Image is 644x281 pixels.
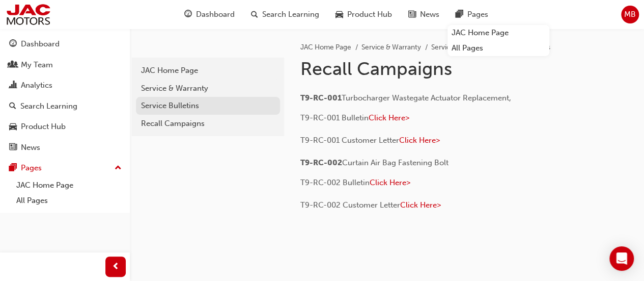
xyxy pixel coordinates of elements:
[300,136,399,145] span: T9-RC-001 Customer Letter
[9,143,17,152] span: news-icon
[4,138,126,157] a: News
[335,8,343,21] span: car-icon
[4,159,126,177] button: Pages
[136,80,280,97] a: Service & Warranty
[9,40,17,49] span: guage-icon
[9,102,16,111] span: search-icon
[420,9,439,20] span: News
[408,8,416,21] span: news-icon
[609,246,634,271] div: Open Intercom Messenger
[300,43,351,52] a: JAC Home Page
[300,58,567,80] h1: Recall Campaigns
[262,9,319,20] span: Search Learning
[112,261,120,273] span: prev-icon
[141,83,275,94] div: Service & Warranty
[196,9,235,20] span: Dashboard
[4,76,126,95] a: Analytics
[300,200,400,210] span: T9-RC-002 Customer Letter
[370,178,410,187] a: Click Here>
[4,56,126,74] a: My Team
[400,4,447,25] a: news-iconNews
[9,122,17,132] span: car-icon
[361,43,421,52] a: Service & Warranty
[300,178,370,187] span: T9-RC-002 Bulletin
[9,164,17,173] span: pages-icon
[20,100,77,112] div: Search Learning
[300,113,369,122] span: T9-RC-001 Bulletin
[431,43,484,52] a: Service Bulletins
[347,9,392,20] span: Product Hub
[5,3,51,26] img: jac-portal
[399,136,440,145] a: Click Here>
[467,9,488,20] span: Pages
[12,193,126,209] a: All Pages
[136,115,280,133] a: Recall Campaigns
[624,9,636,20] span: MB
[251,8,258,21] span: search-icon
[369,113,409,122] a: Click Here>
[4,35,126,54] a: Dashboard
[21,59,53,71] div: My Team
[136,97,280,115] a: Service Bulletins
[21,38,60,50] div: Dashboard
[21,142,40,154] div: News
[4,33,126,159] button: DashboardMy TeamAnalyticsSearch LearningProduct HubNews
[21,162,42,174] div: Pages
[141,65,275,76] div: JAC Home Page
[447,4,496,25] a: pages-iconPages
[300,93,342,103] span: T9-RC-001
[456,8,463,21] span: pages-icon
[327,4,400,25] a: car-iconProduct Hub
[141,100,275,112] div: Service Bulletins
[136,62,280,80] a: JAC Home Page
[184,8,192,21] span: guage-icon
[447,40,549,56] a: All Pages
[342,93,511,103] span: Turbocharger Wastegate Actuator Replacement,
[621,6,639,23] button: MB
[141,118,275,130] div: Recall Campaigns
[447,25,549,41] a: JAC Home Page
[400,200,441,210] a: Click Here>
[12,177,126,193] a: JAC Home Page
[243,4,327,25] a: search-iconSearch Learning
[21,80,52,91] div: Analytics
[9,81,17,90] span: chart-icon
[300,158,342,167] span: T9-RC-002
[176,4,243,25] a: guage-iconDashboard
[9,61,17,70] span: people-icon
[4,117,126,136] a: Product Hub
[21,121,66,133] div: Product Hub
[342,158,449,167] span: Curtain Air Bag Fastening Bolt
[115,162,122,175] span: up-icon
[4,97,126,116] a: Search Learning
